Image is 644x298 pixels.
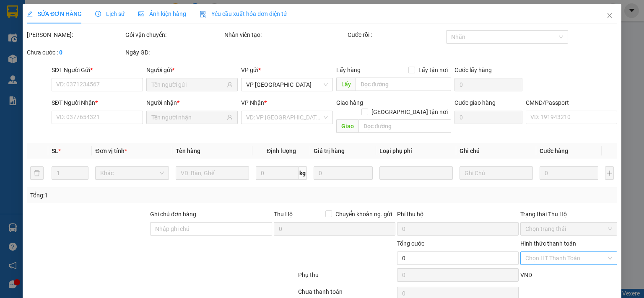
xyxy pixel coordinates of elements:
[52,65,143,75] div: SĐT Người Gửi
[598,4,621,28] button: Close
[27,11,33,17] span: edit
[540,166,598,180] input: 0
[520,272,532,278] span: VND
[125,48,222,57] div: Ngày GD:
[540,148,568,154] span: Cước hàng
[368,107,451,117] span: [GEOGRAPHIC_DATA] tận nơi
[336,78,355,91] span: Lấy
[358,119,451,133] input: Dọc đường
[151,113,225,122] input: Tên người nhận
[336,67,360,73] span: Lấy hàng
[273,211,292,218] span: Thu Hộ
[59,49,62,56] b: 0
[95,148,127,154] span: Đơn vị tính
[227,82,233,88] span: user
[52,148,58,154] span: SL
[397,210,519,222] div: Phí thu hộ
[376,143,456,159] th: Loại phụ phí
[175,148,200,154] span: Tên hàng
[224,30,346,39] div: Nhân viên tạo:
[454,99,496,106] label: Cước giao hàng
[227,114,233,120] span: user
[454,67,492,73] label: Cước lấy hàng
[150,222,272,236] input: Ghi chú đơn hàng
[246,78,327,91] span: VP Trường Chinh
[200,11,206,18] img: icon
[297,270,396,285] div: Phụ thu
[348,30,444,39] div: Cước rồi :
[332,210,395,219] span: Chuyển khoản ng. gửi
[454,111,522,124] input: Cước giao hàng
[314,166,372,180] input: 0
[138,10,186,17] span: Ảnh kiện hàng
[95,11,101,17] span: clock-circle
[27,10,82,17] span: SỬA ĐƠN HÀNG
[146,65,238,75] div: Người gửi
[30,191,249,200] div: Tổng: 1
[526,98,617,107] div: CMND/Passport
[100,167,164,179] span: Khác
[125,30,222,39] div: Gói vận chuyển:
[150,211,196,218] label: Ghi chú đơn hàng
[454,78,522,91] input: Cước lấy hàng
[151,80,225,89] input: Tên người gửi
[52,98,143,107] div: SĐT Người Nhận
[30,166,44,180] button: delete
[525,223,612,235] span: Chọn trạng thái
[241,65,332,75] div: VP gửi
[27,48,124,57] div: Chưa cước :
[336,99,363,106] span: Giao hàng
[95,10,125,17] span: Lịch sử
[146,98,238,107] div: Người nhận
[520,240,576,247] label: Hình thức thanh toán
[241,99,264,106] span: VP Nhận
[520,210,617,219] div: Trạng thái Thu Hộ
[267,148,296,154] span: Định lượng
[314,148,345,154] span: Giá trị hàng
[299,166,307,180] span: kg
[175,166,249,180] input: VD: Bàn, Ghế
[606,12,613,19] span: close
[336,119,358,133] span: Giao
[460,166,533,180] input: Ghi Chú
[138,11,144,17] span: picture
[605,166,614,180] button: plus
[456,143,536,159] th: Ghi chú
[200,10,287,17] span: Yêu cầu xuất hóa đơn điện tử
[397,240,424,247] span: Tổng cước
[355,78,451,91] input: Dọc đường
[415,65,451,75] span: Lấy tận nơi
[27,30,124,39] div: [PERSON_NAME]:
